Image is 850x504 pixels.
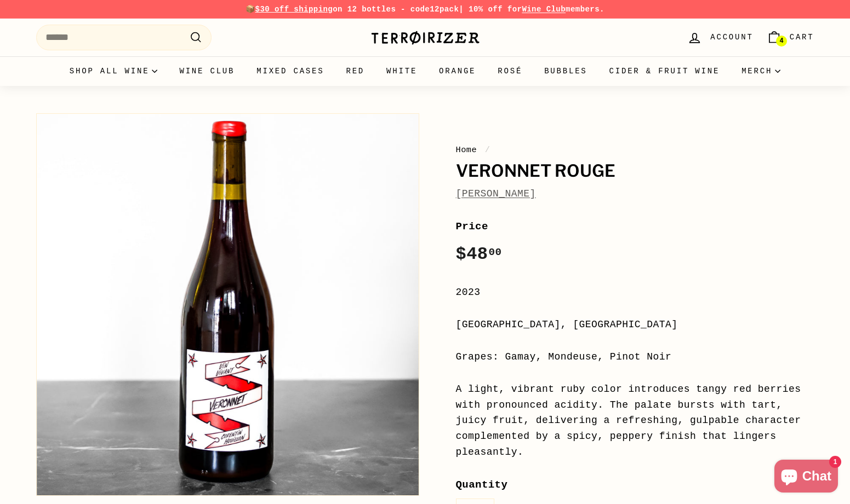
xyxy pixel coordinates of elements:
[598,56,731,86] a: Cider & Fruit Wine
[14,56,836,86] div: Primary
[456,145,477,155] a: Home
[456,218,814,235] label: Price
[681,21,760,54] a: Account
[710,31,753,43] span: Account
[771,460,841,495] inbox-online-store-chat: Shopify online store chat
[255,5,333,14] span: $30 off shipping
[760,21,821,54] a: Cart
[522,5,566,14] a: Wine Club
[456,477,814,493] label: Quantity
[456,188,536,199] a: [PERSON_NAME]
[335,56,375,86] a: Red
[731,56,791,86] summary: Merch
[456,285,814,300] div: 2023
[59,56,169,86] summary: Shop all wine
[428,56,487,86] a: Orange
[488,246,501,258] sup: 00
[456,381,814,460] div: A light, vibrant ruby color introduces tangy red berries with pronounced acidity. The palate burs...
[779,37,783,45] span: 4
[168,56,246,86] a: Wine Club
[456,143,814,157] nav: breadcrumbs
[430,5,459,14] strong: 12pack
[246,56,335,86] a: Mixed Cases
[36,3,814,15] p: 📦 on 12 bottles - code | 10% off for members.
[482,145,493,155] span: /
[456,244,502,264] span: $48
[456,162,814,181] h1: Veronnet Rouge
[456,349,814,365] div: Grapes: Gamay, Mondeuse, Pinot Noir
[533,56,598,86] a: Bubbles
[790,31,814,43] span: Cart
[487,56,533,86] a: Rosé
[375,56,428,86] a: White
[456,317,814,333] div: [GEOGRAPHIC_DATA], [GEOGRAPHIC_DATA]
